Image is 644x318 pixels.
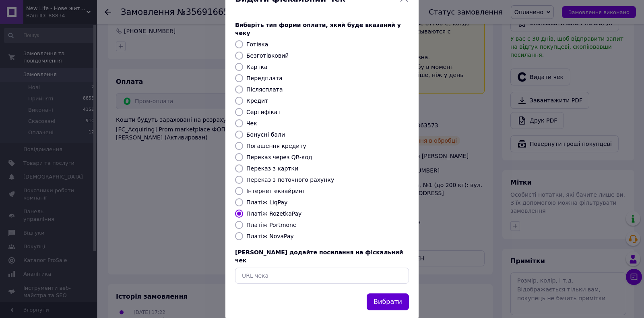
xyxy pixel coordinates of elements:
[246,177,334,183] label: Переказ з поточного рахунку
[246,154,312,160] label: Переказ через QR-код
[246,143,306,149] label: Погашення кредиту
[246,41,268,48] label: Готівка
[235,268,409,284] input: URL чека
[246,233,294,239] label: Платіж NovaPay
[246,75,283,81] label: Передплата
[246,210,301,217] label: Платіж RozetkaPay
[367,293,409,311] button: Вибрати
[246,222,297,228] label: Платіж Portmone
[246,199,287,206] label: Платіж LiqPay
[235,22,401,36] span: Виберіть тип форми оплати, який буде вказаний у чеку
[246,165,298,172] label: Переказ з картки
[246,131,285,138] label: Бонусні бали
[246,109,281,115] label: Сертифікат
[246,86,283,93] label: Післясплата
[246,98,268,104] label: Кредит
[246,64,268,70] label: Картка
[246,120,257,127] label: Чек
[246,52,289,59] label: Безготівковий
[235,249,403,264] span: [PERSON_NAME] додайте посилання на фіскальний чек
[246,188,305,194] label: Інтернет еквайринг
